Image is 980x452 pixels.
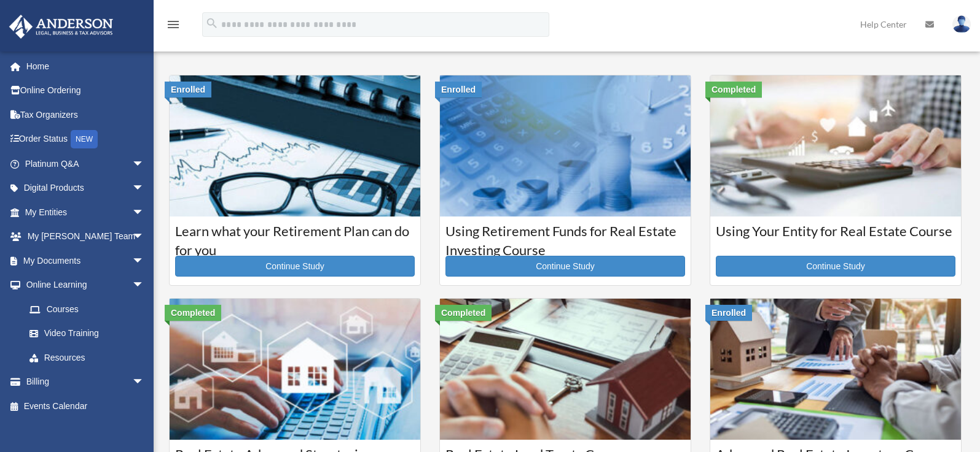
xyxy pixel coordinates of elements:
a: Home [9,54,163,79]
span: arrow_drop_down [132,273,157,298]
a: My [PERSON_NAME] Teamarrow_drop_down [9,224,163,249]
a: Continue Study [716,256,955,277]
h3: Using Retirement Funds for Real Estate Investing Course [445,222,685,253]
a: Continue Study [175,256,415,277]
a: My Entitiesarrow_drop_down [9,200,163,224]
a: Online Learningarrow_drop_down [9,273,163,297]
a: Platinum Q&Aarrow_drop_down [9,151,163,176]
span: arrow_drop_down [132,151,157,177]
a: Online Ordering [9,79,163,103]
a: Video Training [17,321,163,346]
span: arrow_drop_down [132,370,157,395]
a: Events Calendar [9,394,163,418]
a: Digital Productsarrow_drop_down [9,176,163,201]
span: arrow_drop_down [132,248,157,274]
div: Completed [435,305,492,321]
a: Order StatusNEW [9,127,163,152]
a: Courses [17,297,157,321]
img: Anderson Advisors Platinum Portal [6,15,117,39]
img: User Pic [952,15,971,33]
span: arrow_drop_down [132,176,157,201]
span: arrow_drop_down [132,224,157,250]
div: Enrolled [705,305,752,321]
div: Enrolled [435,82,482,98]
div: Completed [705,82,762,98]
a: Resources [17,345,163,370]
a: menu [166,21,181,32]
i: menu [166,17,181,32]
div: NEW [71,130,98,148]
i: search [205,17,219,30]
h3: Learn what your Retirement Plan can do for you [175,222,415,253]
a: Billingarrow_drop_down [9,370,163,394]
a: Continue Study [445,256,685,277]
span: arrow_drop_down [132,200,157,225]
div: Enrolled [165,82,211,98]
a: Tax Organizers [9,102,163,127]
a: My Documentsarrow_drop_down [9,248,163,273]
h3: Using Your Entity for Real Estate Course [716,222,955,253]
div: Completed [165,305,221,321]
